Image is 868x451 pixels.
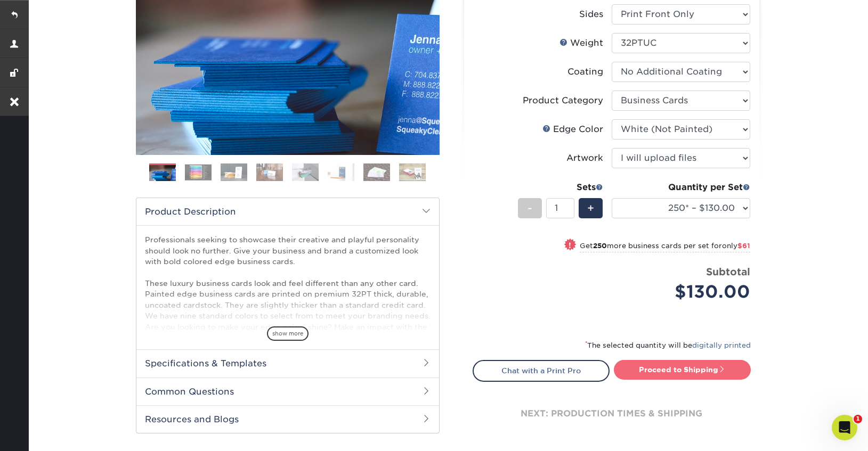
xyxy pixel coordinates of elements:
strong: 250 [593,242,607,250]
p: Professionals seeking to showcase their creative and playful personality should look no further. ... [145,234,431,440]
img: Business Cards 06 [328,163,354,182]
div: Quantity per Set [612,181,750,194]
img: Business Cards 07 [363,163,390,182]
strong: Subtotal [706,266,750,277]
span: - [528,200,532,216]
img: Business Cards 05 [292,163,319,182]
span: 1 [854,415,862,423]
h2: Specifications & Templates [136,349,439,377]
div: Weight [559,37,603,50]
h2: Common Questions [136,378,439,405]
img: Business Cards 08 [399,163,426,182]
span: ! [569,240,571,251]
span: only [722,242,750,250]
div: Coating [567,65,603,78]
small: Get more business cards per set for [580,242,750,252]
h2: Resources and Blogs [136,405,439,433]
a: Proceed to Shipping [614,360,751,379]
div: next: production times & shipping [473,382,751,446]
div: $130.00 [620,279,750,305]
img: Business Cards 01 [149,160,176,186]
span: show more [267,326,309,341]
span: + [587,200,594,216]
div: Product Category [523,94,603,107]
div: Sides [579,8,603,21]
span: $61 [737,242,750,250]
div: Sets [518,181,603,194]
img: Business Cards 03 [221,163,247,182]
img: Business Cards 04 [256,163,283,182]
div: Artwork [566,152,603,165]
a: Chat with a Print Pro [473,360,610,381]
img: Business Cards 02 [185,164,212,181]
iframe: Intercom live chat [832,415,857,440]
a: digitally printed [692,341,751,349]
small: The selected quantity will be [585,341,751,349]
div: Edge Color [542,123,603,136]
h2: Product Description [136,198,439,225]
